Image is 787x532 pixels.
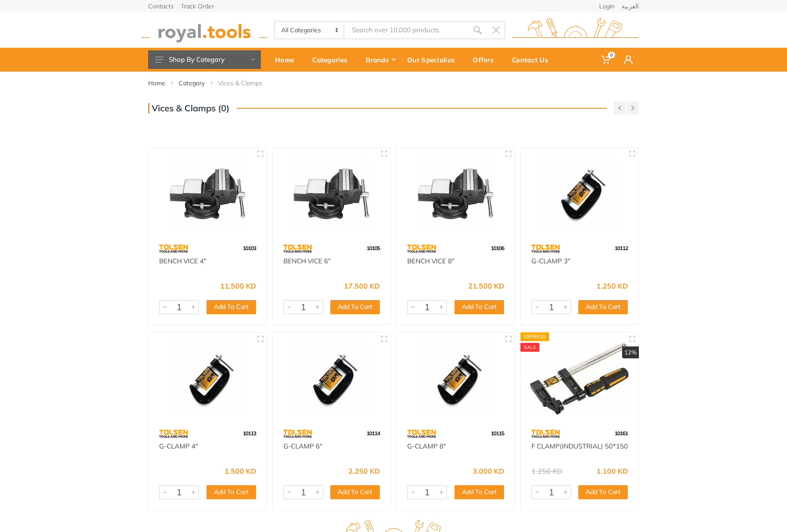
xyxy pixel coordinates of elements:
img: Royal Tools - F CLAMP(INDUSTRIAL) 50*150 [529,341,631,417]
a: F CLAMP(INDUSTRIAL) 50*150 [531,442,628,450]
div: 21.500 KD [468,282,504,289]
a: BENCH VICE 4" [159,257,206,265]
a: Contacts [148,3,174,9]
img: royal.tools Logo [512,18,639,42]
button: Add To Cart [330,300,380,314]
button: Add To Cart [578,300,628,314]
div: 17.500 KD [344,282,380,289]
span: 10115 [491,430,504,437]
a: G-CLAMP 8" [407,442,446,450]
a: Track Order [181,3,214,9]
div: 1.500 KD [225,467,256,475]
div: 1.250 KD [531,467,562,475]
a: Home [269,48,306,72]
div: 1.250 KD [596,282,628,289]
nav: breadcrumb [148,79,639,87]
input: Site search [344,21,468,39]
span: 0 [608,52,615,58]
span: 10105 [367,245,380,251]
img: 64.webp [159,426,188,441]
img: Royal Tools - G-CLAMP 4 [157,341,259,417]
a: G-CLAMP 3" [531,257,570,265]
div: Categories [306,50,359,69]
span: 10106 [491,245,504,251]
img: Royal Tools - G-CLAMP 3 [529,156,631,232]
button: Add To Cart [206,300,256,314]
li: Vices & Clamps [218,79,275,87]
div: Express [520,332,550,341]
button: Add To Cart [330,485,380,499]
a: Our Specialize [401,48,466,72]
div: Contact Us [506,50,560,69]
img: 64.webp [283,241,312,256]
div: 2.250 KD [348,467,380,475]
div: 3.000 KD [473,467,504,475]
button: Add To Cart [578,485,628,499]
a: G-CLAMP 4" [159,442,198,450]
span: 10114 [367,430,380,437]
img: 64.webp [283,426,312,441]
h3: Vices & Clamps (0) [148,103,229,114]
a: Contact Us [506,48,560,72]
img: Royal Tools - G-CLAMP 8 [405,341,507,417]
img: Royal Tools - BENCH VICE 8 [405,156,507,232]
a: Category [179,79,205,87]
a: Home [148,79,165,87]
select: Category [275,22,344,38]
img: royal.tools Logo [141,18,268,42]
span: 10113 [243,430,256,437]
img: Royal Tools - G-CLAMP 6 [281,341,383,417]
div: 11.500 KD [220,282,256,289]
img: 64.webp [407,426,436,441]
img: Royal Tools - BENCH VICE 6 [281,156,383,232]
a: 0 [595,48,618,72]
a: Login [599,3,615,9]
div: SALE [520,343,540,352]
div: Our Specialize [401,50,466,69]
div: Home [269,50,306,69]
div: Offers [466,50,506,69]
button: Add To Cart [455,485,504,499]
button: Shop By Category [148,50,261,69]
div: Brands [359,50,401,69]
span: 10161 [615,430,628,437]
button: Add To Cart [206,485,256,499]
img: 64.webp [407,241,436,256]
a: BENCH VICE 8" [407,257,455,265]
span: 10103 [243,245,256,251]
img: 64.webp [159,241,188,256]
a: Categories [306,48,359,72]
a: BENCH VICE 6" [283,257,331,265]
img: 64.webp [531,241,560,256]
div: 1.100 KD [596,467,628,475]
div: 12% [622,346,639,359]
span: 10112 [615,245,628,251]
img: 64.webp [531,426,560,441]
a: Offers [466,48,506,72]
button: Add To Cart [455,300,504,314]
img: Royal Tools - BENCH VICE 4 [157,156,259,232]
a: العربية [622,3,639,9]
a: G-CLAMP 6" [283,442,322,450]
